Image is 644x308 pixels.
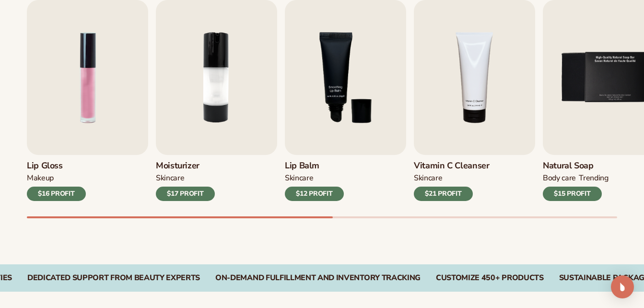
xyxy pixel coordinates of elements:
[436,273,544,283] div: CUSTOMIZE 450+ PRODUCTS
[27,161,86,171] h3: Lip Gloss
[414,161,490,171] h3: Vitamin C Cleanser
[27,187,86,201] div: $16 PROFIT
[611,275,634,298] div: Open Intercom Messenger
[543,161,609,171] h3: Natural Soap
[285,161,344,171] h3: Lip Balm
[285,173,313,183] div: SKINCARE
[543,173,576,183] div: BODY Care
[543,187,602,201] div: $15 PROFIT
[156,187,215,201] div: $17 PROFIT
[27,273,200,283] div: Dedicated Support From Beauty Experts
[414,173,442,183] div: Skincare
[414,187,473,201] div: $21 PROFIT
[285,187,344,201] div: $12 PROFIT
[156,173,184,183] div: SKINCARE
[579,173,608,183] div: TRENDING
[27,173,54,183] div: MAKEUP
[215,273,421,283] div: On-Demand Fulfillment and Inventory Tracking
[156,161,215,171] h3: Moisturizer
